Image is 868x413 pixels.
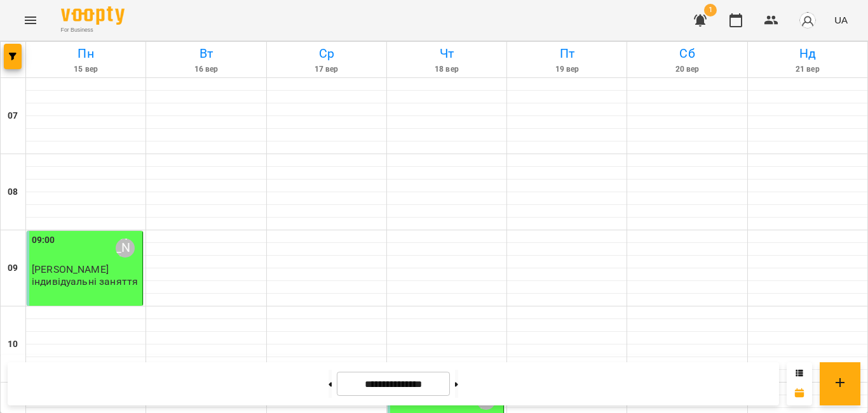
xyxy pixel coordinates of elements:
[8,109,18,123] h6: 07
[509,63,625,75] h6: 19 вер
[829,8,853,32] button: UA
[704,4,717,16] span: 1
[61,6,125,25] img: Voopty Logo
[32,276,138,287] p: індивідуальні заняття
[8,185,18,199] h6: 08
[148,44,264,63] h6: Вт
[629,63,745,75] h6: 20 вер
[32,263,109,275] span: [PERSON_NAME]
[8,338,18,351] h6: 10
[834,13,848,27] span: UA
[148,63,264,75] h6: 16 вер
[61,26,125,34] span: For Business
[750,44,865,63] h6: Нд
[15,5,46,36] button: Menu
[389,63,505,75] h6: 18 вер
[28,63,144,75] h6: 15 вер
[8,261,18,275] h6: 09
[28,44,144,63] h6: Пн
[750,63,865,75] h6: 21 вер
[32,233,55,247] label: 09:00
[629,44,745,63] h6: Сб
[509,44,625,63] h6: Пт
[389,44,505,63] h6: Чт
[799,11,817,29] img: avatar_s.png
[116,239,135,258] div: Тарасюк Олена Валеріївна
[269,44,384,63] h6: Ср
[269,63,384,75] h6: 17 вер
